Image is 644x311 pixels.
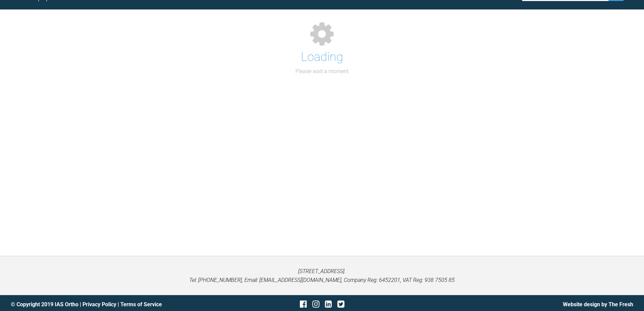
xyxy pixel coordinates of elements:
div: © Copyright 2019 IAS Ortho | | [11,300,218,309]
a: Website design by The Fresh [563,301,633,308]
a: Terms of Service [120,301,162,308]
a: Privacy Policy [82,301,116,308]
p: [STREET_ADDRESS]. Tel: [PHONE_NUMBER], Email: [EMAIL_ADDRESS][DOMAIN_NAME], Company Reg: 6452201,... [11,267,633,284]
h1: Loading [301,47,343,67]
p: Please wait a moment [295,67,349,76]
